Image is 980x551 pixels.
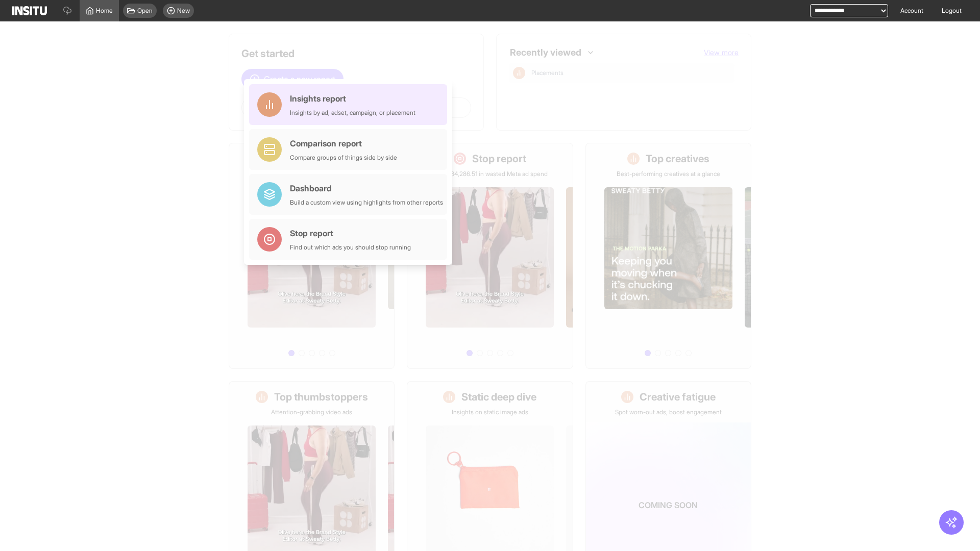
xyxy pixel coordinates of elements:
div: Comparison report [290,137,397,149]
span: Home [96,7,113,15]
div: Dashboard [290,182,443,194]
div: Find out which ads you should stop running [290,243,411,252]
span: New [177,7,190,15]
div: Insights report [290,92,415,105]
div: Compare groups of things side by side [290,154,397,162]
div: Insights by ad, adset, campaign, or placement [290,109,415,117]
div: Build a custom view using highlights from other reports [290,198,443,207]
img: Logo [12,6,47,15]
span: Open [137,7,153,15]
div: Stop report [290,227,411,239]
